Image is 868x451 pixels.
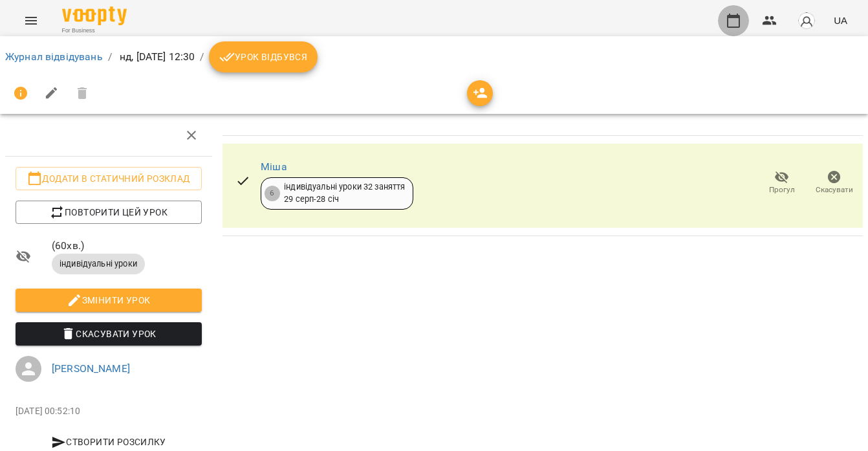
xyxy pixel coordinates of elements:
[52,238,202,254] span: ( 60 хв. )
[219,49,307,65] span: Урок відбувся
[834,14,847,27] span: UA
[755,165,808,201] button: Прогул
[26,204,191,220] span: Повторити цей урок
[808,165,860,201] button: Скасувати
[52,362,130,375] a: [PERSON_NAME]
[62,6,127,25] img: Voopty Logo
[261,160,287,173] a: Міша
[816,184,853,195] span: Скасувати
[117,49,195,65] p: нд, [DATE] 12:30
[16,167,202,190] button: Додати в статичний розклад
[209,41,318,72] button: Урок відбувся
[16,322,202,346] button: Скасувати Урок
[16,201,202,224] button: Повторити цей урок
[284,181,405,205] div: індивідуальні уроки 32 заняття 29 серп - 28 січ
[5,50,103,63] a: Журнал відвідувань
[16,405,202,418] p: [DATE] 00:52:10
[265,186,280,201] div: 6
[16,289,202,312] button: Змінити урок
[797,12,816,30] img: avatar_s.png
[108,49,112,65] li: /
[200,49,204,65] li: /
[52,258,145,270] span: індивідуальні уроки
[21,434,197,450] span: Створити розсилку
[5,41,863,72] nav: breadcrumb
[62,27,127,35] span: For Business
[26,326,191,342] span: Скасувати Урок
[26,171,191,186] span: Додати в статичний розклад
[769,184,795,195] span: Прогул
[16,5,47,36] button: Menu
[829,8,852,32] button: UA
[26,292,191,308] span: Змінити урок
